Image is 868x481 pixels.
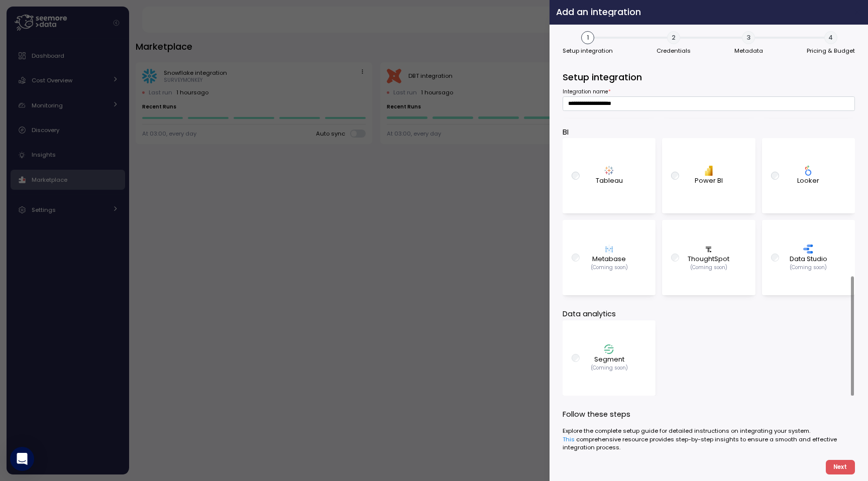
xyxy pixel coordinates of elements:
[563,435,575,443] a: This
[657,48,691,54] span: Credentials
[826,460,855,474] button: Next
[807,48,855,54] span: Pricing & Budget
[690,264,727,271] p: (Coming soon)
[790,264,827,271] p: (Coming soon)
[556,8,845,17] h2: Add an integration
[734,31,763,56] button: 3Metadata
[563,409,855,420] p: Follow these steps
[591,365,628,372] p: (Coming soon)
[563,127,855,138] p: BI
[833,460,847,474] span: Next
[563,48,613,54] span: Setup integration
[596,176,623,186] p: Tableau
[807,31,855,56] button: 4Pricing & Budget
[824,31,837,44] span: 4
[563,308,855,320] p: Data analytics
[563,427,855,451] div: Explore the complete setup guide for detailed instructions on integrating your system. comprehens...
[797,176,819,186] p: Looker
[790,254,827,264] p: Data Studio
[591,264,628,271] p: (Coming soon)
[563,71,855,83] h3: Setup integration
[688,254,730,264] p: ThoughtSpot
[734,48,763,54] span: Metadata
[10,447,34,471] div: Open Intercom Messenger
[667,31,680,44] span: 2
[563,31,613,56] button: 1Setup integration
[592,254,626,264] p: Metabase
[657,31,691,56] button: 2Credentials
[594,354,624,365] p: Segment
[742,31,755,44] span: 3
[695,176,723,186] p: Power BI
[581,31,594,44] span: 1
